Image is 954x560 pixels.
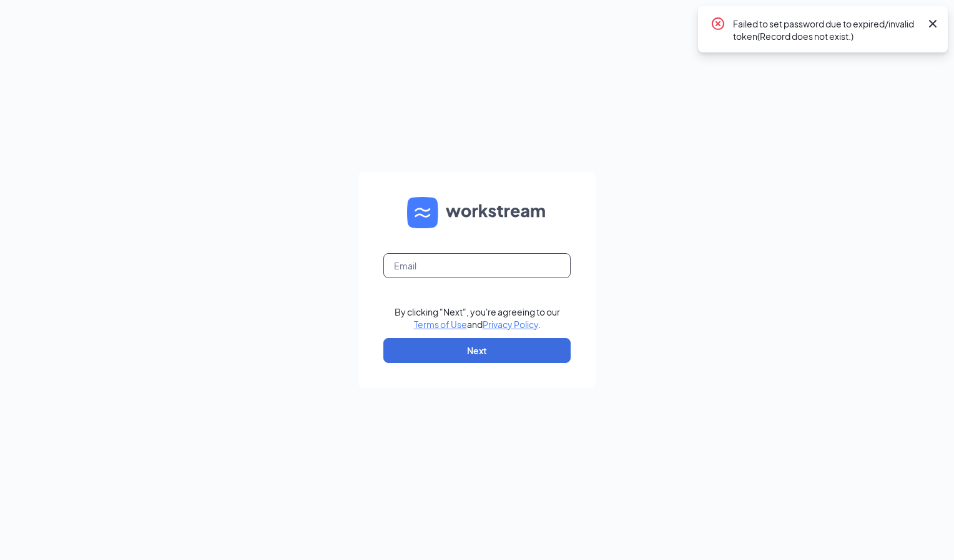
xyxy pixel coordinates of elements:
button: Next [383,338,571,363]
svg: CrossCircle [711,16,725,31]
a: Terms of Use [414,319,467,330]
input: Email [383,253,571,278]
svg: Cross [925,16,940,31]
a: Privacy Policy [483,319,538,330]
img: WS logo and Workstream text [407,197,547,228]
div: Failed to set password due to expired/invalid token(Record does not exist.) [733,16,920,42]
div: By clicking "Next", you're agreeing to our and . [395,306,560,331]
